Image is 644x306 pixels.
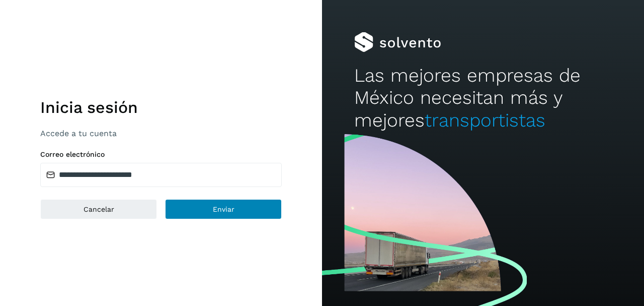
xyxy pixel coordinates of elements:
label: Correo electrónico [40,150,282,159]
span: Cancelar [84,206,114,213]
span: transportistas [425,109,545,131]
p: Accede a tu cuenta [40,129,282,138]
span: Enviar [213,206,234,213]
button: Cancelar [40,199,157,219]
h1: Inicia sesión [40,98,282,117]
button: Enviar [165,199,282,219]
h2: Las mejores empresas de México necesitan más y mejores [354,65,612,132]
